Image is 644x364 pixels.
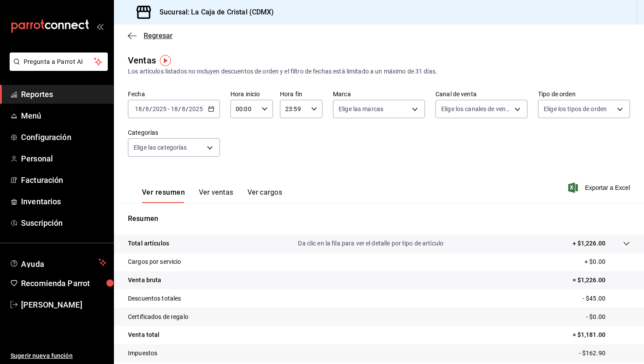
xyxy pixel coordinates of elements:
p: Da clic en la fila para ver el detalle por tipo de artículo [298,239,443,248]
span: Reportes [21,88,106,100]
button: Ver ventas [199,188,234,203]
p: Resumen [128,213,630,224]
span: Recomienda Parrot [21,277,106,289]
span: Ayuda [21,257,95,268]
p: - $0.00 [586,312,630,322]
span: Elige las marcas [339,105,383,113]
p: Total artículos [128,239,169,248]
label: Categorías [128,129,220,136]
h3: Sucursal: La Caja de Cristal (CDMX) [152,7,274,17]
input: ---- [188,105,203,112]
span: Menú [21,110,106,122]
div: Los artículos listados no incluyen descuentos de orden y el filtro de fechas está limitado a un m... [128,67,630,76]
p: Venta bruta [128,276,161,285]
span: / [149,105,152,112]
button: Ver cargos [248,188,283,203]
img: Tooltip marker [160,55,171,66]
p: + $1,226.00 [573,239,605,248]
span: / [142,105,145,112]
label: Marca [333,91,425,97]
p: + $0.00 [584,257,630,266]
span: Facturación [21,174,106,186]
p: = $1,226.00 [573,276,630,285]
div: navigation tabs [142,188,282,203]
span: / [186,105,188,112]
a: Pregunta a Parrot AI [6,63,108,73]
span: Sugerir nueva función [11,351,106,360]
button: Exportar a Excel [570,182,630,193]
span: Inventarios [21,196,106,207]
p: - $162.90 [579,349,630,358]
span: [PERSON_NAME] [21,299,106,311]
label: Hora fin [280,91,322,97]
input: -- [134,105,142,112]
p: Impuestos [128,349,157,358]
span: Elige las categorías [134,143,187,152]
span: Personal [21,153,106,164]
button: Ver resumen [142,188,185,203]
span: Elige los canales de venta [441,105,511,113]
span: Pregunta a Parrot AI [24,57,94,66]
span: Regresar [144,31,173,40]
label: Hora inicio [230,91,273,97]
button: Regresar [128,31,173,40]
p: Descuentos totales [128,294,181,303]
input: -- [145,105,149,112]
p: = $1,181.00 [573,330,630,339]
input: -- [170,105,178,112]
span: Elige los tipos de orden [544,105,607,113]
p: Certificados de regalo [128,312,188,322]
span: Configuración [21,131,106,143]
label: Fecha [128,91,220,97]
p: - $45.00 [583,294,630,303]
span: Suscripción [21,217,106,229]
button: Pregunta a Parrot AI [10,52,108,71]
span: / [178,105,181,112]
button: open_drawer_menu [96,23,103,30]
p: Cargos por servicio [128,257,181,266]
label: Tipo de orden [538,91,630,97]
input: -- [181,105,186,112]
label: Canal de venta [435,91,527,97]
span: - [168,105,170,112]
div: Ventas [128,54,156,67]
input: ---- [152,105,167,112]
p: Venta total [128,330,159,339]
